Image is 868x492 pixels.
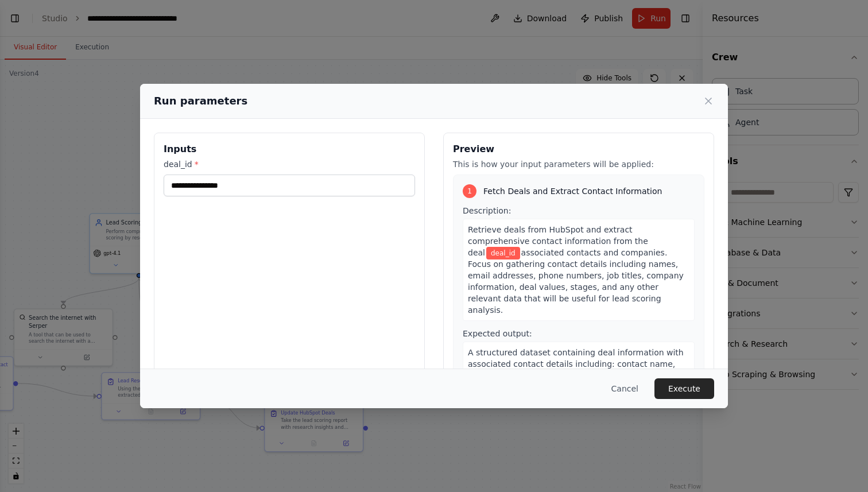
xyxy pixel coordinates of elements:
p: This is how your input parameters will be applied: [453,158,704,170]
div: 1 [463,184,476,198]
span: Retrieve deals from HubSpot and extract comprehensive contact information from the deal [468,225,648,257]
button: Execute [654,378,714,399]
h3: Inputs [164,142,415,156]
button: Cancel [602,378,648,399]
h2: Run parameters [154,93,247,109]
span: A structured dataset containing deal information with associated contact details including: conta... [468,348,686,414]
span: Expected output: [463,329,532,338]
span: Description: [463,206,511,215]
label: deal_id [164,158,415,170]
span: Fetch Deals and Extract Contact Information [483,185,662,197]
h3: Preview [453,142,704,156]
span: Variable: deal_id [486,247,520,259]
span: associated contacts and companies. Focus on gathering contact details including names, email addr... [468,248,684,315]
